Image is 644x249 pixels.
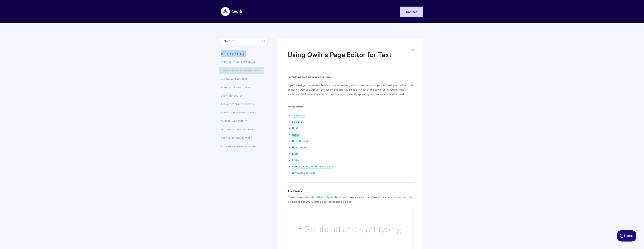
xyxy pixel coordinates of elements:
input: Search [221,37,268,45]
a: Contact [400,7,423,17]
a: Lists [292,152,298,156]
a: Splash Block [326,195,342,199]
h4: The Basics [288,189,414,193]
a: Italics [292,133,299,137]
h3: Categories [221,50,268,57]
h1: Using Qwilr's Page Editor for Text [288,50,408,66]
a: Setting up your Branding [221,58,258,66]
a: Print this Article [411,47,414,52]
a: Links [292,158,299,162]
p: If you're just getting started, here's a comprehensive guide on how to format your text using our... [288,83,414,96]
a: Creating Quotes [221,92,246,99]
a: Keyboard shortcuts [292,171,315,175]
p: Once you've added a or , you'll see a placeholder where you can start adding text. For example, t... [288,195,414,204]
a: Templates and Tokens [221,83,254,91]
a: Text Block [312,195,324,199]
a: Strikethrough [292,139,309,143]
img: Qwilr Help Center [221,4,243,19]
b: In this article: [288,104,304,108]
a: Adding & Managing Images [221,109,259,116]
a: Storing & Reusing Content [221,142,259,150]
a: Organizing Qwilr Pages [221,134,255,142]
a: Formatting text in the Quote Block [292,164,333,169]
a: Designing Your Qwilr Pages [219,67,264,74]
a: Bold [292,126,298,130]
a: Headings [292,120,303,124]
a: The Acceptance Process [221,100,257,108]
a: Block quotes [292,145,308,149]
a: Blocks and Widgets [221,75,250,82]
a: Embedding Content [221,117,250,125]
a: The Basics [292,113,305,118]
b: Formatting Text on your Qwilr Page [288,75,331,79]
a: FAQ About Creating Pages [221,126,258,133]
iframe: Toggle Customer Support [617,230,637,241]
